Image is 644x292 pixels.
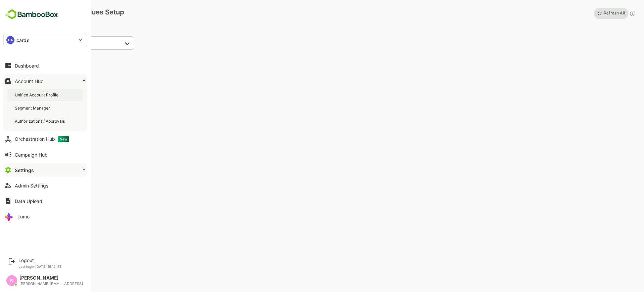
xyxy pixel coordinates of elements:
div: Campaign Hub [15,152,48,158]
div: Lumo [17,214,30,219]
div: Account Hub [15,78,44,84]
div: Logout [18,257,62,263]
p: Attribute Category [52,27,145,32]
div: N [6,275,17,286]
div: [PERSON_NAME][EMAIL_ADDRESS] [19,282,83,286]
button: Campaign Hub [3,148,87,161]
button: Account Hub [3,74,87,88]
p: cards [16,37,30,44]
div: Dashboard [15,63,39,69]
button: Lumo [3,210,87,223]
img: BambooboxFullLogoMark.5f36c76dfaba33ec1ec1367b70bb1252.svg [3,8,60,21]
div: Admin Settings [15,183,48,189]
button: Settings [3,163,87,177]
div: Authorizations / Approvals [15,118,66,124]
div: CAcards [4,33,87,47]
span: New [58,136,69,142]
div: ​ [50,36,134,50]
div: CA [6,36,14,44]
button: Admin Settings [3,179,87,192]
button: Data Upload [3,194,87,208]
div: Segment Manager [15,105,51,111]
button: Dashboard [3,59,87,72]
div: Data Upload [15,198,42,204]
div: Unified Account Profile [15,92,60,98]
div: Orchestration Hub [15,136,69,142]
p: Last login: [DATE] 18:12 IST [18,264,62,268]
div: Click to refresh values for all attributes in the selected attribute category [629,8,636,18]
div: Settings [15,167,34,173]
button: Orchestration HubNew [3,132,87,146]
div: [PERSON_NAME] [19,275,83,281]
